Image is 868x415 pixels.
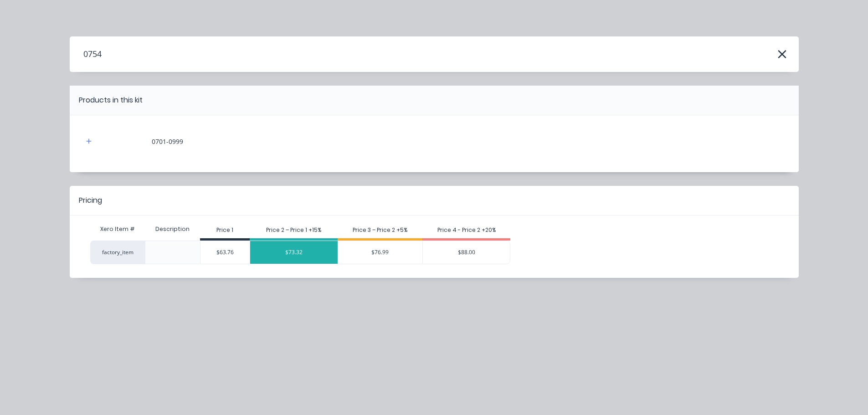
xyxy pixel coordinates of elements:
[437,226,496,234] div: Price 4 - Price 2 +20%
[423,241,510,264] div: $88.00
[152,137,183,146] div: 0701-0999
[90,241,145,264] div: factory_item
[200,241,250,264] div: $63.76
[70,46,102,63] h4: 0754
[216,226,233,234] div: Price 1
[353,226,407,234] div: Price 3 – Price 2 +5%
[79,195,102,206] div: Pricing
[79,95,143,106] div: Products in this kit
[90,220,145,238] div: Xero Item #
[266,226,321,234] div: Price 2 – Price 1 +15%
[250,241,338,264] div: $73.32
[338,241,423,264] div: $76.99
[148,218,197,241] div: Description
